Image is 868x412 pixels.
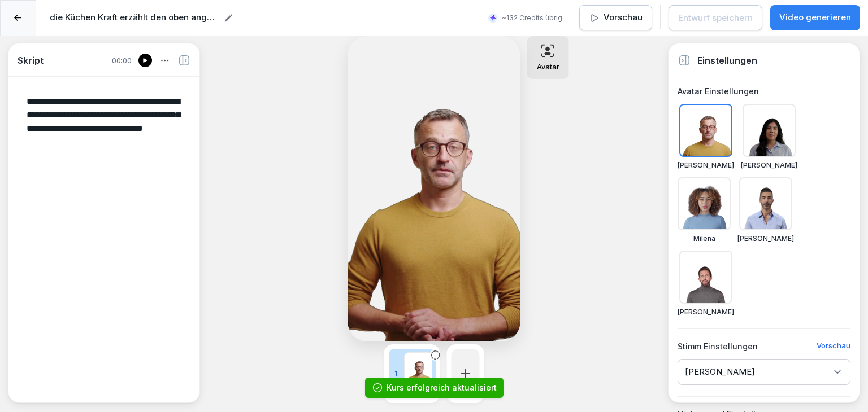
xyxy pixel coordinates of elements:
[770,5,860,30] button: Video generieren
[697,54,757,67] h4: Einstellungen
[678,12,753,24] div: Entwurf speichern
[579,5,652,30] button: Vorschau
[18,54,44,67] h4: Skript
[779,11,851,24] p: Video generieren
[817,340,850,359] p: Vorschau
[604,11,643,24] p: Vorschau
[678,307,734,317] p: [PERSON_NAME]
[737,234,794,244] p: [PERSON_NAME]
[741,160,797,170] p: [PERSON_NAME]
[669,5,762,30] button: Entwurf speichern
[678,340,758,352] h6: Stimm Einstellungen
[502,13,562,23] p: ~132 Credits übrig
[387,382,497,393] div: Kurs erfolgreich aktualisiert
[678,160,734,170] p: [PERSON_NAME]
[685,366,755,378] p: [PERSON_NAME]
[391,369,401,379] p: 1
[678,85,850,97] h6: Avatar Einstellungen
[112,56,132,65] p: 00:00
[693,234,715,244] p: Milena
[537,62,559,71] p: Avatar
[50,11,219,24] h2: die Küchen Kraft erzählt den oben angegebenen Text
